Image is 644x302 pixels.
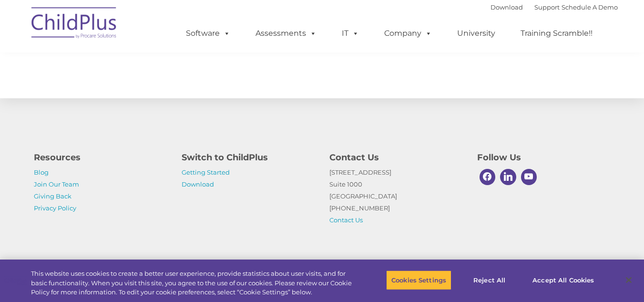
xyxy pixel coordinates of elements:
img: ChildPlus by Procare Solutions [27,0,122,48]
a: Blog [34,168,49,176]
a: Youtube [519,167,540,187]
a: Getting Started [182,168,230,176]
h4: Switch to ChildPlus [182,151,315,164]
h4: Contact Us [329,151,463,164]
button: Accept All Cookies [527,270,599,290]
p: [STREET_ADDRESS] Suite 1000 [GEOGRAPHIC_DATA] [PHONE_NUMBER] [329,167,463,226]
a: Schedule A Demo [562,3,618,11]
a: Contact Us [329,216,363,224]
a: Software [176,24,240,43]
a: Assessments [246,24,326,43]
a: Support [534,3,560,11]
a: Linkedin [498,167,519,187]
button: Reject All [460,270,519,290]
a: Join Our Team [34,180,79,188]
a: Privacy Policy [34,204,76,212]
h4: Follow Us [477,151,611,164]
a: Giving Back [34,192,72,200]
span: Phone number [133,102,173,109]
a: University [448,24,505,43]
font: | [491,3,618,11]
button: Cookies Settings [386,270,451,290]
a: Company [375,24,441,43]
a: Download [182,180,214,188]
div: This website uses cookies to create a better user experience, provide statistics about user visit... [31,269,354,297]
a: Download [491,3,523,11]
a: Facebook [477,167,498,187]
button: Close [618,270,639,291]
span: Last name [133,63,162,70]
a: Training Scramble!! [511,24,602,43]
h4: Resources [34,151,167,164]
a: IT [332,24,368,43]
